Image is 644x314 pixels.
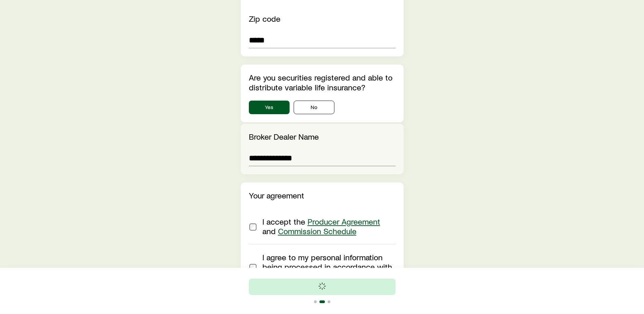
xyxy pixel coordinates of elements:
[308,216,380,226] a: Producer Agreement
[262,252,392,281] span: I agree to my personal information being processed in accordance with the Modern Life
[249,132,319,141] label: Broker Dealer Name
[294,101,334,114] button: No
[262,216,380,236] span: I accept the and
[249,14,280,23] label: Zip code
[249,72,392,92] label: Are you securities registered and able to distribute variable life insurance?
[249,101,290,114] button: Yes
[249,101,395,114] div: isSecuritiesRegistered
[250,264,256,271] input: I agree to my personal information being processed in accordance with the Modern Life Privacy Policy
[278,226,356,236] a: Commission Schedule
[250,224,256,230] input: I accept the Producer Agreement and Commission Schedule
[249,190,304,200] label: Your agreement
